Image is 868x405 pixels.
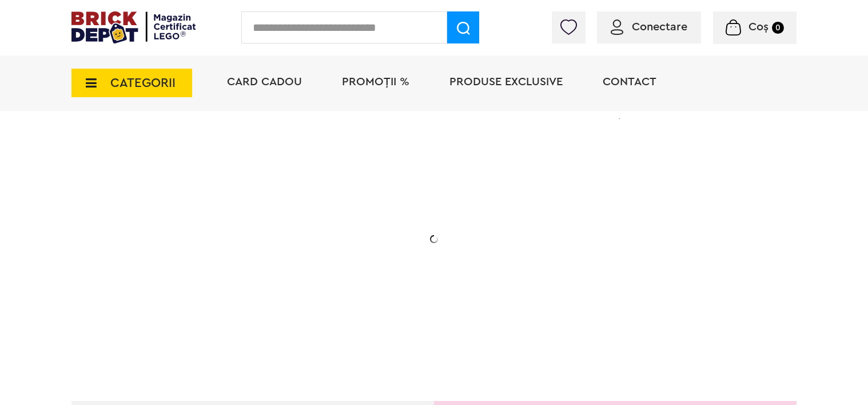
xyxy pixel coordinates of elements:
a: Card Cadou [227,76,302,88]
a: Produse exclusive [449,76,563,88]
h1: Cadou VIP 40772 [153,173,381,215]
small: 0 [772,22,784,34]
a: Conectare [611,21,687,33]
span: Coș [748,21,769,33]
h2: Seria de sărbători: Fantomă luminoasă. Promoția este valabilă în perioada [DATE] - [DATE]. [153,226,381,274]
span: CATEGORII [110,77,176,89]
a: PROMOȚII % [342,76,409,88]
span: Conectare [632,21,687,33]
a: Contact [603,76,656,88]
div: Află detalii [153,300,381,314]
